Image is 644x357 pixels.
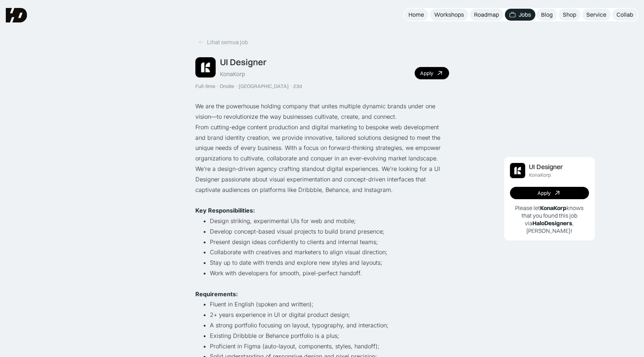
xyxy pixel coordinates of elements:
[195,164,449,195] p: We’re a design-driven agency crafting standout digital experiences. We’re looking for a UI Design...
[210,237,449,247] li: Present design ideas confidently to clients and internal teams;
[519,11,531,18] div: Jobs
[558,9,581,21] a: Shop
[210,341,449,352] li: Proficient in Figma (auto-layout, components, styles, handoff);
[612,9,637,21] a: Collab
[434,11,464,18] div: Workshops
[210,310,449,320] li: 2+ years experience in UI or digital product design;
[430,9,468,21] a: Workshops
[210,331,449,341] li: Existing Dribbble or Behance portfolio is a plus;
[529,163,563,171] div: UI Designer
[207,38,248,46] div: Lihat semua job
[616,11,633,18] div: Collab
[415,67,449,79] a: Apply
[540,204,566,211] b: KonaKorp
[582,9,611,21] a: Service
[220,70,245,78] div: KonaKorp
[537,190,550,196] div: Apply
[293,83,302,89] div: 23d
[195,122,449,164] p: From cutting-edge content production and digital marketing to bespoke web development and brand i...
[420,70,433,76] div: Apply
[563,11,576,18] div: Shop
[470,9,503,21] a: Roadmap
[541,11,553,18] div: Blog
[195,290,238,298] strong: Requirements:
[408,11,424,18] div: Home
[532,219,572,227] b: HaloDesigners
[290,83,292,89] div: ·
[195,195,449,205] p: ‍
[529,172,551,178] div: KonaKorp
[195,57,216,77] img: Job Image
[474,11,499,18] div: Roadmap
[210,268,449,278] li: Work with developers for smooth, pixel-perfect handoff.
[216,83,219,89] div: ·
[210,320,449,331] li: A strong portfolio focusing on layout, typography, and interaction;
[238,83,289,89] div: [GEOGRAPHIC_DATA]
[210,226,449,237] li: Develop concept-based visual projects to build brand presence;
[210,299,449,310] li: Fluent in English (spoken and written);
[586,11,606,18] div: Service
[210,257,449,268] li: Stay up to date with trends and explore new styles and layouts;
[195,83,215,89] div: Full-time
[220,57,266,67] div: UI Designer
[510,204,589,234] p: Please let knows that you found this job via , [PERSON_NAME]!
[195,36,251,48] a: Lihat semua job
[195,278,449,289] p: ‍
[220,83,234,89] div: Onsite
[505,9,535,21] a: Jobs
[235,83,238,89] div: ·
[510,187,589,199] a: Apply
[210,247,449,257] li: Collaborate with creatives and marketers to align visual direction;
[210,216,449,226] li: Design striking, experimental UIs for web and mobile;
[195,101,449,122] p: We are the powerhouse holding company that unites multiple dynamic brands under one vision—to rev...
[404,9,428,21] a: Home
[537,9,557,21] a: Blog
[195,207,255,214] strong: Key Responsibilities:
[510,163,525,178] img: Job Image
